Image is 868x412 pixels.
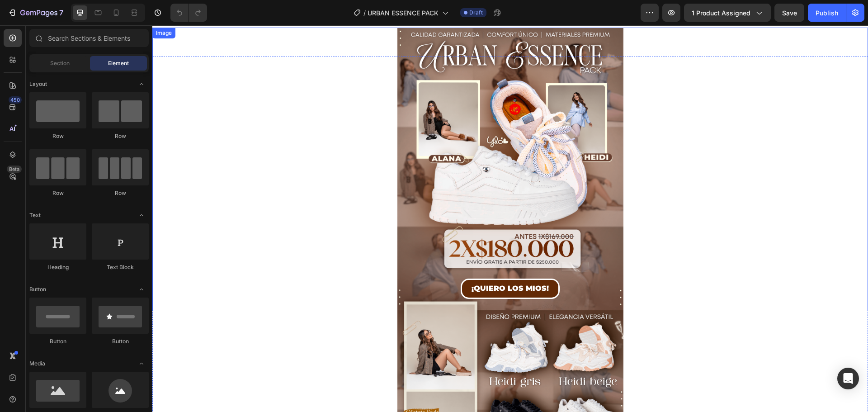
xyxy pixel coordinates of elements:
span: Button [29,285,46,294]
div: Row [29,132,86,140]
span: Section [50,59,70,67]
span: Save [782,9,797,17]
input: Search Sections & Elements [29,29,149,47]
span: URBAN ESSENCE PACK [368,8,439,18]
span: Draft [469,9,483,17]
div: Heading [29,263,86,271]
button: Publish [808,4,846,22]
span: Layout [29,80,47,88]
div: Publish [816,8,838,18]
span: 1 product assigned [692,8,750,18]
span: Element [108,59,129,67]
p: 7 [59,7,63,18]
button: <p><span style="color:#FFFFFF;">¡QUIERO LOS MIOS!</span></p> [308,253,407,274]
span: Media [29,360,45,368]
span: Text [29,211,41,219]
div: Open Intercom Messenger [837,368,859,389]
div: Text Block [92,263,149,271]
div: Button [92,337,149,346]
div: Row [29,189,86,197]
span: Toggle open [134,356,149,371]
button: 1 product assigned [684,4,771,22]
span: Toggle open [134,77,149,91]
button: 7 [4,4,67,22]
iframe: Design area [152,25,868,412]
button: Save [774,4,804,22]
span: / [363,8,366,18]
span: ¡QUIERO LOS MIOS! [319,259,396,267]
div: 450 [9,96,22,104]
span: Toggle open [134,282,149,297]
div: Button [29,337,86,346]
span: Toggle open [134,208,149,223]
div: Row [92,189,149,197]
div: Row [92,132,149,140]
div: Undo/Redo [170,4,207,22]
div: Beta [7,166,22,173]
